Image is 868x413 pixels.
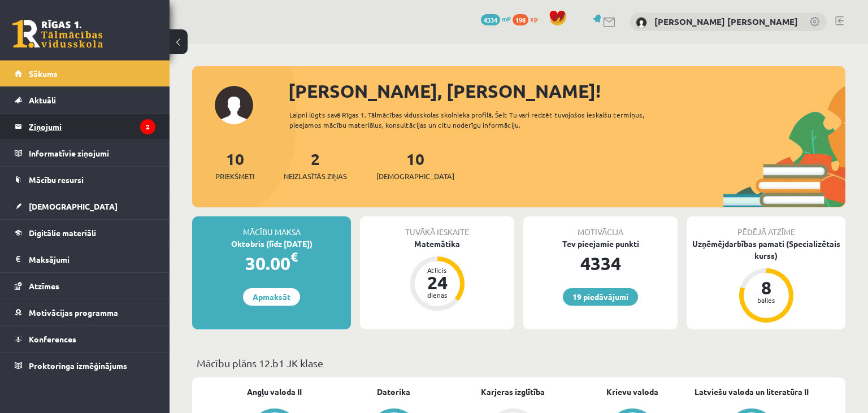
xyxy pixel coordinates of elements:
[288,77,845,105] div: [PERSON_NAME], [PERSON_NAME]!
[15,167,155,193] a: Mācību resursi
[513,14,543,23] a: 198 xp
[636,17,647,28] img: Emīlija Krista Bērziņa
[284,149,347,182] a: 2Neizlasītās ziņas
[12,20,103,48] a: Rīgas 1. Tālmācības vidusskola
[687,238,845,324] a: Uzņēmējdarbības pamati (Specializētais kurss) 8 balles
[360,238,514,312] a: Matemātika Atlicis 24 dienas
[29,68,58,79] span: Sākums
[192,216,351,238] div: Mācību maksa
[215,171,254,182] span: Priekšmeti
[29,246,155,272] legend: Maksājumi
[15,246,155,272] a: Maksājumi
[376,171,454,182] span: [DEMOGRAPHIC_DATA]
[29,307,118,318] span: Motivācijas programma
[15,326,155,352] a: Konferences
[687,216,845,238] div: Pēdējā atzīme
[481,14,511,23] a: 4334 mP
[29,114,155,140] legend: Ziņojumi
[15,193,155,219] a: [DEMOGRAPHIC_DATA]
[29,334,76,344] span: Konferences
[523,238,678,250] div: Tev pieejamie punkti
[197,355,841,371] p: Mācību plāns 12.b1 JK klase
[360,216,514,238] div: Tuvākā ieskaite
[247,386,302,398] a: Angļu valoda II
[502,14,511,23] span: mP
[29,360,127,371] span: Proktoringa izmēģinājums
[29,201,118,211] span: [DEMOGRAPHIC_DATA]
[360,238,514,250] div: Matemātika
[29,175,84,185] span: Mācību resursi
[140,119,155,134] i: 2
[695,386,809,398] a: Latviešu valoda un literatūra II
[420,292,454,298] div: dienas
[15,353,155,379] a: Proktoringa izmēģinājums
[481,386,545,398] a: Karjeras izglītība
[289,110,682,130] div: Laipni lūgts savā Rīgas 1. Tālmācības vidusskolas skolnieka profilā. Šeit Tu vari redzēt tuvojošo...
[481,14,500,25] span: 4334
[29,95,56,105] span: Aktuāli
[29,140,155,166] legend: Informatīvie ziņojumi
[687,238,845,262] div: Uzņēmējdarbības pamati (Specializētais kurss)
[749,279,783,297] div: 8
[290,249,298,265] span: €
[215,149,254,182] a: 10Priekšmeti
[523,250,678,277] div: 4334
[29,228,96,238] span: Digitālie materiāli
[243,288,300,306] a: Apmaksāt
[654,16,798,27] a: [PERSON_NAME] [PERSON_NAME]
[420,273,454,292] div: 24
[606,386,658,398] a: Krievu valoda
[15,60,155,86] a: Sākums
[192,250,351,277] div: 30.00
[15,299,155,325] a: Motivācijas programma
[15,220,155,246] a: Digitālie materiāli
[192,238,351,250] div: Oktobris (līdz [DATE])
[15,114,155,140] a: Ziņojumi2
[15,140,155,166] a: Informatīvie ziņojumi
[15,87,155,113] a: Aktuāli
[513,14,528,25] span: 198
[420,267,454,273] div: Atlicis
[749,297,783,303] div: balles
[15,273,155,299] a: Atzīmes
[377,386,410,398] a: Datorika
[376,149,454,182] a: 10[DEMOGRAPHIC_DATA]
[523,216,678,238] div: Motivācija
[29,281,59,291] span: Atzīmes
[530,14,537,23] span: xp
[284,171,347,182] span: Neizlasītās ziņas
[563,288,638,306] a: 19 piedāvājumi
